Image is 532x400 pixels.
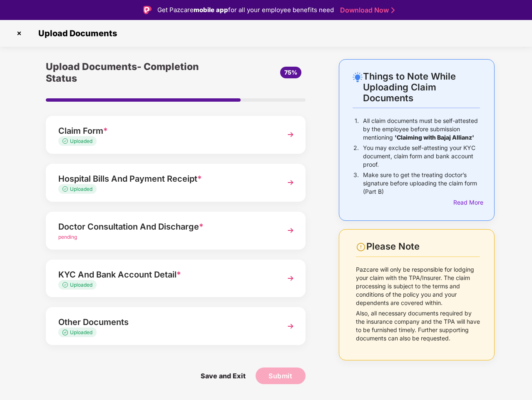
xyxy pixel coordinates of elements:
[256,367,306,384] button: Submit
[58,172,273,185] div: Hospital Bills And Payment Receipt
[58,220,273,233] div: Doctor Consultation And Discharge
[453,198,480,207] div: Read More
[363,117,480,142] p: All claim documents must be self-attested by the employee before submission mentioning
[58,315,273,329] div: Other Documents
[143,6,152,14] img: Logo
[366,241,480,252] div: Please Note
[353,72,363,82] img: svg+xml;base64,PHN2ZyB4bWxucz0iaHR0cDovL3d3dy53My5vcmcvMjAwMC9zdmciIHdpZHRoPSIyNC4wOTMiIGhlaWdodD...
[356,265,480,307] p: Pazcare will only be responsible for lodging your claim with the TPA/Insurer. The claim processin...
[353,144,359,169] p: 2.
[70,186,92,192] span: Uploaded
[363,171,480,196] p: Make sure to get the treating doctor’s signature before uploading the claim form (Part B)
[58,234,77,240] span: pending
[70,138,92,144] span: Uploaded
[46,59,219,86] div: Upload Documents- Completion Status
[363,144,480,169] p: You may exclude self-attesting your KYC document, claim form and bank account proof.
[284,69,297,76] span: 75%
[62,138,70,144] img: svg+xml;base64,PHN2ZyB4bWxucz0iaHR0cDovL3d3dy53My5vcmcvMjAwMC9zdmciIHdpZHRoPSIxMy4zMzMiIGhlaWdodD...
[355,117,359,142] p: 1.
[283,271,298,286] img: svg+xml;base64,PHN2ZyBpZD0iTmV4dCIgeG1sbnM9Imh0dHA6Ly93d3cudzMub3JnLzIwMDAvc3ZnIiB3aWR0aD0iMzYiIG...
[58,124,273,137] div: Claim Form
[62,186,70,192] img: svg+xml;base64,PHN2ZyB4bWxucz0iaHR0cDovL3d3dy53My5vcmcvMjAwMC9zdmciIHdpZHRoPSIxMy4zMzMiIGhlaWdodD...
[194,6,228,14] strong: mobile app
[70,329,92,335] span: Uploaded
[353,171,359,196] p: 3.
[363,71,480,103] div: Things to Note While Uploading Claim Documents
[283,223,298,238] img: svg+xml;base64,PHN2ZyBpZD0iTmV4dCIgeG1sbnM9Imh0dHA6Ly93d3cudzMub3JnLzIwMDAvc3ZnIiB3aWR0aD0iMzYiIG...
[283,175,298,190] img: svg+xml;base64,PHN2ZyBpZD0iTmV4dCIgeG1sbnM9Imh0dHA6Ly93d3cudzMub3JnLzIwMDAvc3ZnIiB3aWR0aD0iMzYiIG...
[62,330,70,335] img: svg+xml;base64,PHN2ZyB4bWxucz0iaHR0cDovL3d3dy53My5vcmcvMjAwMC9zdmciIHdpZHRoPSIxMy4zMzMiIGhlaWdodD...
[58,268,273,281] div: KYC And Bank Account Detail
[395,134,474,141] b: 'Claiming with Bajaj Allianz'
[356,242,366,252] img: svg+xml;base64,PHN2ZyBpZD0iV2FybmluZ18tXzI0eDI0IiBkYXRhLW5hbWU9Ildhcm5pbmcgLSAyNHgyNCIgeG1sbnM9Im...
[70,282,92,288] span: Uploaded
[157,5,334,15] div: Get Pazcare for all your employee benefits need
[12,27,26,40] img: svg+xml;base64,PHN2ZyBpZD0iQ3Jvc3MtMzJ4MzIiIHhtbG5zPSJodHRwOi8vd3d3LnczLm9yZy8yMDAwL3N2ZyIgd2lkdG...
[283,319,298,334] img: svg+xml;base64,PHN2ZyBpZD0iTmV4dCIgeG1sbnM9Imh0dHA6Ly93d3cudzMub3JnLzIwMDAvc3ZnIiB3aWR0aD0iMzYiIG...
[391,6,395,15] img: Stroke
[356,309,480,342] p: Also, all necessary documents required by the insurance company and the TPA will have to be furni...
[283,127,298,142] img: svg+xml;base64,PHN2ZyBpZD0iTmV4dCIgeG1sbnM9Imh0dHA6Ly93d3cudzMub3JnLzIwMDAvc3ZnIiB3aWR0aD0iMzYiIG...
[62,282,70,287] img: svg+xml;base64,PHN2ZyB4bWxucz0iaHR0cDovL3d3dy53My5vcmcvMjAwMC9zdmciIHdpZHRoPSIxMy4zMzMiIGhlaWdodD...
[340,6,392,15] a: Download Now
[30,28,121,38] span: Upload Documents
[192,367,254,384] span: Save and Exit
